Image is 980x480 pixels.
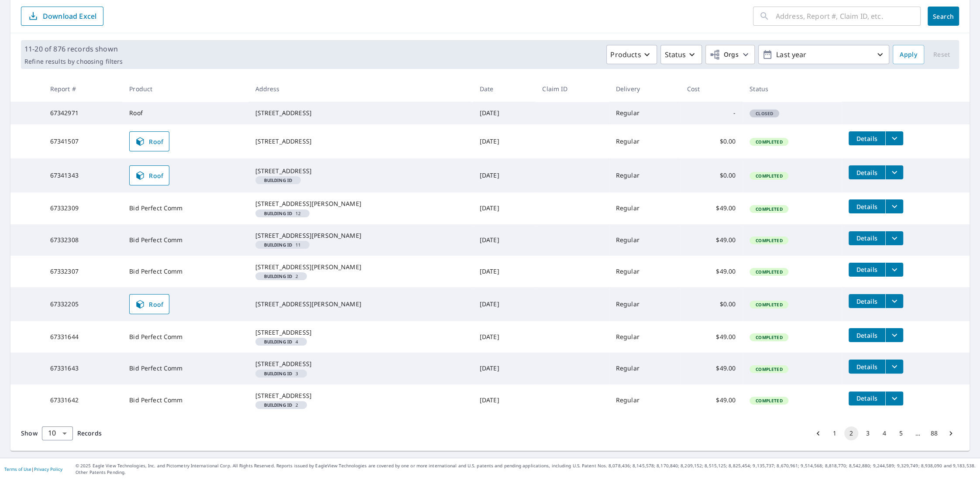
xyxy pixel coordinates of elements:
[811,426,825,440] button: Go to previous page
[844,426,858,440] button: page 2
[709,49,739,60] span: Orgs
[473,224,536,256] td: [DATE]
[680,76,743,102] th: Cost
[810,426,959,440] nav: pagination navigation
[473,124,536,158] td: [DATE]
[849,131,885,145] button: detailsBtn-67341507
[854,331,880,339] span: Details
[122,353,248,384] td: Bid Perfect Comm
[885,360,903,374] button: filesDropdownBtn-67331643
[129,294,169,314] a: Roof
[43,11,96,21] p: Download Excel
[609,287,680,321] td: Regular
[255,137,466,146] div: [STREET_ADDRESS]
[43,158,123,192] td: 67341343
[606,45,657,64] button: Products
[264,178,292,182] em: Building ID
[849,263,885,277] button: detailsBtn-67332307
[885,231,903,245] button: filesDropdownBtn-67332308
[473,287,536,321] td: [DATE]
[750,139,787,145] span: Completed
[42,421,73,446] div: 10
[609,192,680,224] td: Regular
[259,403,304,407] span: 2
[135,170,164,181] span: Roof
[750,302,787,308] span: Completed
[664,49,686,60] p: Status
[750,237,787,243] span: Completed
[34,466,62,472] a: Privacy Policy
[750,173,787,179] span: Completed
[900,49,917,60] span: Apply
[680,287,743,321] td: $0.00
[854,265,880,274] span: Details
[24,58,123,65] p: Refine results by choosing filters
[43,224,123,256] td: 67332308
[680,256,743,287] td: $49.00
[849,231,885,245] button: detailsBtn-67332308
[255,231,466,240] div: [STREET_ADDRESS][PERSON_NAME]
[609,256,680,287] td: Regular
[894,426,908,440] button: Go to page 5
[828,426,842,440] button: Go to page 1
[680,102,743,124] td: -
[680,321,743,353] td: $49.00
[259,339,304,344] span: 4
[43,192,123,224] td: 67332309
[609,158,680,192] td: Regular
[885,199,903,213] button: filesDropdownBtn-67332309
[609,384,680,416] td: Regular
[609,321,680,353] td: Regular
[885,294,903,308] button: filesDropdownBtn-67332205
[264,339,292,344] em: Building ID
[773,47,875,62] p: Last year
[264,403,292,407] em: Building ID
[255,391,466,400] div: [STREET_ADDRESS]
[680,192,743,224] td: $49.00
[255,167,466,175] div: [STREET_ADDRESS]
[122,384,248,416] td: Bid Perfect Comm
[680,158,743,192] td: $0.00
[43,256,123,287] td: 67332307
[259,371,304,376] span: 3
[264,243,292,247] em: Building ID
[129,165,169,185] a: Roof
[255,109,466,117] div: [STREET_ADDRESS]
[24,44,123,54] p: 11-20 of 876 records shown
[122,76,248,102] th: Product
[264,371,292,376] em: Building ID
[255,263,466,271] div: [STREET_ADDRESS][PERSON_NAME]
[610,49,641,60] p: Products
[680,353,743,384] td: $49.00
[255,199,466,208] div: [STREET_ADDRESS][PERSON_NAME]
[849,294,885,308] button: detailsBtn-67332205
[77,429,102,437] span: Records
[264,211,292,216] em: Building ID
[473,353,536,384] td: [DATE]
[885,328,903,342] button: filesDropdownBtn-67331644
[43,287,123,321] td: 67332205
[660,45,702,64] button: Status
[854,134,880,143] span: Details
[849,165,885,179] button: detailsBtn-67341343
[854,168,880,177] span: Details
[264,274,292,278] em: Building ID
[122,192,248,224] td: Bid Perfect Comm
[135,299,164,309] span: Roof
[43,384,123,416] td: 67331642
[928,7,959,26] button: Search
[129,131,169,151] a: Roof
[854,394,880,402] span: Details
[750,269,787,275] span: Completed
[849,199,885,213] button: detailsBtn-67332309
[21,7,103,26] button: Download Excel
[893,45,924,64] button: Apply
[473,76,536,102] th: Date
[854,363,880,371] span: Details
[927,426,941,440] button: Go to page 88
[473,256,536,287] td: [DATE]
[750,334,787,340] span: Completed
[609,76,680,102] th: Delivery
[750,366,787,372] span: Completed
[122,321,248,353] td: Bid Perfect Comm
